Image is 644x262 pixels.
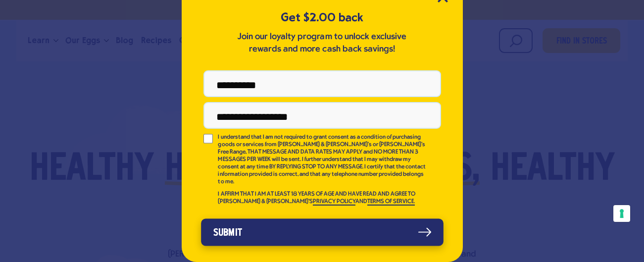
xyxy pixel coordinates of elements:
[367,199,415,206] a: TERMS OF SERVICE.
[203,134,213,144] input: I understand that I am not required to grant consent as a condition of purchasing goods or servic...
[218,134,427,186] p: I understand that I am not required to grant consent as a condition of purchasing goods or servic...
[203,9,441,26] h5: Get $2.00 back
[236,31,409,55] p: Join our loyalty program to unlock exclusive rewards and more cash back savings!
[201,218,444,246] button: Submit
[218,191,427,206] p: I AFFIRM THAT I AM AT LEAST 18 YEARS OF AGE AND HAVE READ AND AGREE TO [PERSON_NAME] & [PERSON_NA...
[313,199,355,206] a: PRIVACY POLICY
[613,205,630,222] button: Your consent preferences for tracking technologies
